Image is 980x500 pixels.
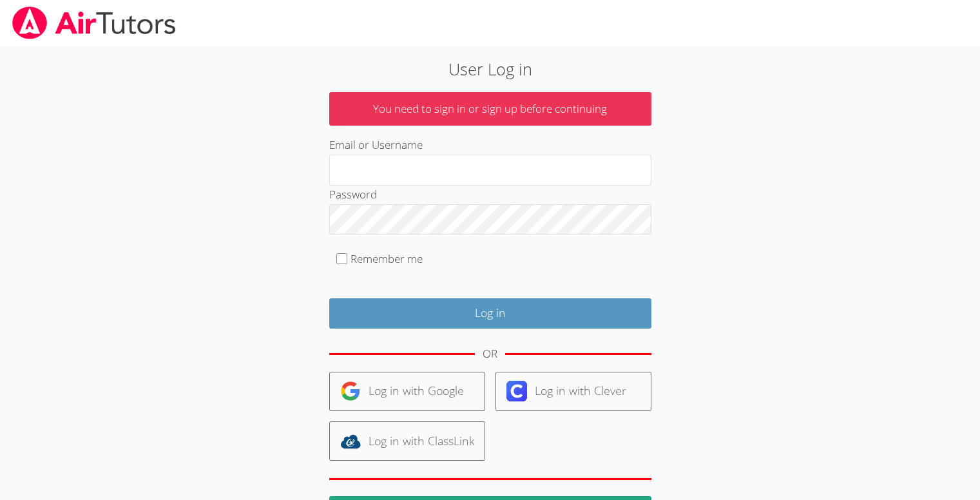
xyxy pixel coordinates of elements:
h2: User Log in [226,57,754,81]
label: Password [329,187,377,202]
img: airtutors_banner-c4298cdbf04f3fff15de1276eac7730deb9818008684d7c2e4769d2f7ddbe033.png [11,6,177,39]
p: You need to sign in or sign up before continuing [329,92,651,126]
input: Log in [329,298,651,329]
label: Remember me [351,251,423,266]
a: Log in with Clever [495,372,651,411]
img: google-logo-50288ca7cdecda66e5e0955fdab243c47b7ad437acaf1139b6f446037453330a.svg [340,381,361,401]
img: clever-logo-6eab21bc6e7a338710f1a6ff85c0baf02591cd810cc4098c63d3a4b26e2feb20.svg [506,381,527,401]
a: Log in with Google [329,372,485,411]
div: OR [483,345,497,363]
img: classlink-logo-d6bb404cc1216ec64c9a2012d9dc4662098be43eaf13dc465df04b49fa7ab582.svg [340,431,361,452]
label: Email or Username [329,137,423,152]
a: Log in with ClassLink [329,421,485,461]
